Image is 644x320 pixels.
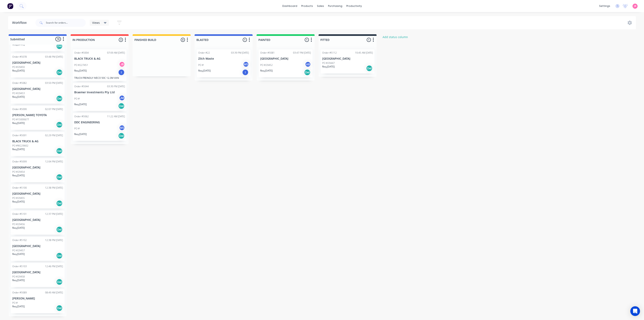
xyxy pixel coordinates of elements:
[12,140,63,143] p: BLACK TRUCK & AG
[11,211,65,235] div: Order #510112:37 PM [DATE][GEOGRAPHIC_DATA]PO #29456Req.[DATE]Del
[198,51,210,55] div: Order #22
[12,107,27,111] div: Order #5090
[355,51,373,55] div: 10:45 AM [DATE]
[45,265,63,268] div: 12:46 PM [DATE]
[74,121,125,124] p: DDC ENGINEERING
[74,85,89,88] div: Order #5044
[56,252,63,259] div: Del
[45,238,63,242] div: 12:38 PM [DATE]
[107,85,125,88] div: 03:30 PM [DATE]
[198,57,249,60] p: Zilch Waste
[74,51,89,55] div: Order #5004
[305,61,311,67] div: AB
[45,186,63,190] div: 12:38 PM [DATE]
[74,127,80,130] p: PO #
[11,289,65,313] div: Order #508908:49 AM [DATE][PERSON_NAME]PO #Req.[DATE]Del
[12,69,25,73] p: Req. [DATE]
[73,83,127,111] div: Order #504403:30 PM [DATE]Braemer Investments Pty LtdPO #JMReq.[DATE]Del
[315,3,326,9] div: sales
[12,196,25,200] p: PO #29455
[12,291,27,294] div: Order #5089
[56,148,63,154] div: Del
[260,63,273,67] p: PO #29452
[74,132,87,136] p: Req. [DATE]
[322,65,335,69] p: Req. [DATE]
[322,57,373,60] p: [GEOGRAPHIC_DATA]
[12,271,63,274] p: [GEOGRAPHIC_DATA]
[118,133,125,139] div: Del
[107,51,125,55] div: 07:09 AM [DATE]
[299,3,315,9] div: products
[322,61,335,65] p: PO #29447
[74,103,87,106] p: Req. [DATE]
[326,3,344,9] div: purchasing
[45,160,63,163] div: 12:04 PM [DATE]
[260,69,273,73] p: Req. [DATE]
[12,218,63,222] p: [GEOGRAPHIC_DATA]
[74,115,89,118] div: Order #5062
[74,57,125,60] p: BLACK TRUCK & AG
[597,3,612,9] div: settings
[12,174,25,177] p: Req. [DATE]
[56,95,63,102] div: Del
[74,91,125,94] p: Braemer Investments Pty Ltd
[12,278,25,282] p: Req. [DATE]
[12,249,25,252] p: PO #29457
[45,107,63,111] div: 02:07 PM [DATE]
[11,106,65,130] div: Order #509002:07 PM [DATE][PERSON_NAME] TOYOTAPO #15000677Req.[DATE]Del
[381,34,410,40] button: Add status column
[45,134,63,137] div: 02:29 PM [DATE]
[197,49,251,77] div: Order #2203:39 PM [DATE]Zilch WastePO #MSReq.[DATE]I
[12,91,25,95] p: PO #29453
[12,144,28,148] p: PO #W229602
[630,306,640,316] div: Open Intercom Messenger
[322,51,337,55] div: Order #5112
[11,132,65,156] div: Order #509102:29 PM [DATE]BLACK TRUCK & AGPO #W229602Req.[DATE]Del
[56,174,63,180] div: Del
[259,49,313,77] div: Order #508103:47 PM [DATE][GEOGRAPHIC_DATA]PO #29452ABReq.[DATE]Del
[231,51,249,55] div: 03:39 PM [DATE]
[12,252,25,256] p: Req. [DATE]
[12,192,63,195] p: [GEOGRAPHIC_DATA]
[12,160,27,163] div: Order #5099
[12,81,27,85] div: Order #5082
[12,55,27,59] div: Order #5078
[366,65,373,72] div: Del
[12,265,27,268] div: Order #5103
[11,53,65,78] div: Order #507803:48 PM [DATE][GEOGRAPHIC_DATA]PO #29450Req.[DATE]Del
[56,305,63,311] div: Del
[12,148,25,151] p: Req. [DATE]
[11,184,65,209] div: Order #510012:38 PM [DATE][GEOGRAPHIC_DATA]PO #29455Req.[DATE]Del
[12,87,63,91] p: [GEOGRAPHIC_DATA]
[12,134,27,137] div: Order #5091
[45,291,63,294] div: 08:49 AM [DATE]
[107,115,125,118] div: 11:22 AM [DATE]
[56,122,63,128] div: Del
[11,80,65,104] div: Order #508203:50 PM [DATE][GEOGRAPHIC_DATA]PO #29453Req.[DATE]Del
[293,51,311,55] div: 03:47 PM [DATE]
[243,61,249,67] div: MS
[198,63,204,67] p: PO #
[12,166,63,169] p: [GEOGRAPHIC_DATA]
[74,69,87,73] p: Req. [DATE]
[11,263,65,287] div: Order #510312:46 PM [DATE][GEOGRAPHIC_DATA]PO #29458Req.[DATE]Del
[46,19,86,27] input: Search for orders...
[12,301,18,305] p: PO #
[7,3,13,9] img: Factory
[74,97,80,101] p: PO #
[12,20,29,25] div: Workflow
[56,200,63,207] div: Del
[92,21,100,25] span: Views
[12,170,25,174] p: PO #29454
[74,76,125,79] p: TRUCK FREINDLY IVECO 50C 12.3M VAN
[45,212,63,216] div: 12:37 PM [DATE]
[12,121,25,125] p: Req. [DATE]
[12,61,63,64] p: [GEOGRAPHIC_DATA]
[12,200,25,204] p: Req. [DATE]
[304,69,311,76] div: Del
[242,69,249,76] div: I
[73,113,127,141] div: Order #506211:22 AM [DATE]DDC ENGINEERINGPO #MSReq.[DATE]Del
[12,275,25,278] p: PO #29458
[119,125,125,131] div: MS
[12,212,27,216] div: Order #5101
